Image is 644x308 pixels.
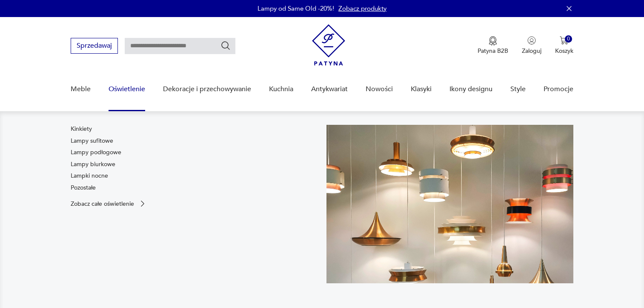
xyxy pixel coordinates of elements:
button: Patyna B2B [478,36,508,55]
a: Kinkiety [71,125,92,133]
a: Pozostałe [71,184,96,192]
button: Sprzedawaj [71,38,118,54]
a: Ikona medaluPatyna B2B [478,36,508,55]
p: Koszyk [555,47,573,55]
a: Lampy podłogowe [71,148,121,157]
div: 0 [565,35,572,43]
button: Zaloguj [522,36,541,55]
img: Ikonka użytkownika [527,36,536,45]
p: Zobacz całe oświetlenie [71,201,134,207]
a: Lampy biurkowe [71,160,115,169]
a: Lampki nocne [71,172,108,180]
a: Promocje [544,73,573,106]
a: Style [510,73,526,106]
a: Kuchnia [269,73,293,106]
a: Meble [71,73,91,106]
a: Ikony designu [449,73,492,106]
a: Klasyki [411,73,432,106]
img: Ikona medalu [489,36,497,46]
a: Lampy sufitowe [71,137,113,145]
a: Nowości [366,73,393,106]
p: Zaloguj [522,47,541,55]
img: Patyna - sklep z meblami i dekoracjami vintage [312,24,345,66]
a: Sprzedawaj [71,43,118,49]
button: 0Koszyk [555,36,573,55]
p: Patyna B2B [478,47,508,55]
img: a9d990cd2508053be832d7f2d4ba3cb1.jpg [326,125,573,283]
a: Dekoracje i przechowywanie [163,73,251,106]
a: Antykwariat [311,73,348,106]
img: Ikona koszyka [560,36,568,45]
a: Oświetlenie [109,73,145,106]
a: Zobacz produkty [338,4,386,13]
button: Szukaj [220,40,231,51]
p: Lampy od Same Old -20%! [258,4,334,13]
a: Zobacz całe oświetlenie [71,199,147,208]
